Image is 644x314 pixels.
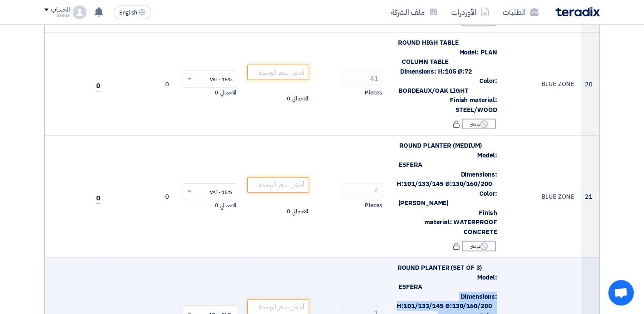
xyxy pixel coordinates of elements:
[608,280,634,305] a: Open chat
[114,6,151,19] button: English
[51,6,69,14] div: الحساب
[444,2,496,22] a: الأوردرات
[286,94,290,103] span: 0
[119,10,137,16] span: English
[183,71,238,88] ng-select: VAT
[220,88,236,97] span: الاجمالي
[220,201,236,210] span: الاجمالي
[504,33,581,136] td: BLUE ZONE
[398,38,497,114] span: ROUND HIGH TABLE Model: PLAN COLUMN TABLE Dimensions: H:105 Ø:72 Color: BORDEAUX/OAK LIGHT Finish...
[341,183,383,199] input: RFQ_STEP1.ITEMS.2.AMOUNT_TITLE
[504,136,581,258] td: BLUE ZONE
[215,88,218,97] span: 0
[183,183,238,200] ng-select: VAT
[397,141,497,237] span: ROUND PLANTER (MEDIUM) Model: ESFERA Dimensions: H:101/133/145 Ø:130/160/200 Color: [PERSON_NAME]...
[73,6,86,19] img: profile_test.png
[96,81,100,91] span: 0
[286,207,290,216] span: 0
[292,94,308,103] span: الاجمالي
[341,71,383,86] input: RFQ_STEP1.ITEMS.2.AMOUNT_TITLE
[107,33,176,136] td: 0
[462,241,496,251] div: غير متاح
[215,201,218,210] span: 0
[247,177,309,193] input: أدخل سعر الوحدة
[462,119,496,129] div: غير متاح
[496,2,545,22] a: الطلبات
[581,136,599,258] td: 21
[365,88,382,97] span: Pieces
[107,136,176,258] td: 0
[365,201,382,210] span: Pieces
[555,7,600,17] img: Teradix logo
[292,207,308,216] span: الاجمالي
[247,65,309,80] input: أدخل سعر الوحدة
[96,193,100,204] span: 0
[44,13,69,18] div: Samia
[384,2,444,22] a: ملف الشركة
[581,33,599,136] td: 20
